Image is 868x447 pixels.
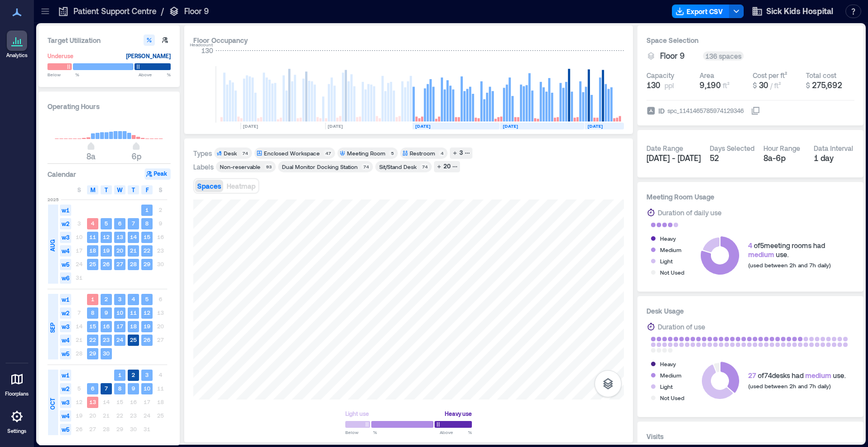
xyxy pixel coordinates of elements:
text: 27 [116,261,123,267]
div: Light [660,255,672,267]
text: 15 [144,233,150,240]
text: 26 [103,261,110,267]
div: 1 day [814,153,855,164]
div: of 74 desks had use. [748,371,846,380]
span: SEP [48,323,57,333]
span: w5 [60,424,71,435]
text: [DATE] [328,123,343,129]
div: Area [700,71,714,80]
div: Not Used [660,267,684,278]
span: Below % [345,429,377,436]
text: 25 [130,336,137,343]
span: medium [748,250,774,258]
text: 1 [145,206,149,213]
a: Settings [3,403,31,438]
text: 4 [91,220,94,227]
h3: Desk Usage [646,305,854,316]
text: [DATE] [415,123,431,129]
span: w5 [60,348,71,359]
text: 8 [145,220,149,227]
text: 13 [89,398,96,405]
button: 130 ppl [646,80,695,91]
div: Restroom [410,149,435,157]
text: 18 [89,247,96,254]
p: Patient Support Centre [73,6,157,17]
button: Export CSV [672,5,730,18]
text: 20 [116,247,123,254]
span: w5 [60,259,71,270]
span: AUG [48,240,57,251]
text: 13 [116,233,123,240]
span: w2 [60,383,71,394]
div: Desk [224,149,237,157]
text: 1 [118,371,121,378]
div: 8a - 6p [763,153,805,164]
span: Sick Kids Hospital [766,6,833,17]
text: 28 [130,261,137,267]
div: [PERSON_NAME] [126,50,171,62]
text: 10 [116,309,123,316]
text: 10 [144,385,150,392]
div: 4 [439,150,445,157]
div: Total cost [806,71,836,80]
div: Capacity [646,71,674,80]
text: 22 [144,247,150,254]
button: 3 [450,147,472,159]
div: Days Selected [710,144,754,153]
button: 20 [434,161,460,172]
text: 5 [105,220,108,227]
div: Meeting Room [347,149,385,157]
span: 130 [646,80,660,91]
span: (used between 2h and 7h daily) [748,383,831,389]
button: Heatmap [224,180,258,192]
span: (used between 2h and 7h daily) [748,262,831,268]
span: ft² [723,81,730,89]
text: 17 [116,323,123,329]
div: Non-reservable [220,163,261,171]
p: Floor 9 [184,6,209,17]
span: 2025 [47,196,59,203]
text: 2 [132,371,135,378]
div: Heavy use [445,408,472,419]
span: w3 [60,321,71,332]
div: Types [193,149,212,158]
div: Date Range [646,144,683,153]
span: OCT [48,398,57,410]
text: 5 [145,296,149,302]
span: 4 [748,241,752,249]
div: 47 [323,150,333,157]
div: Duration of daily use [658,207,722,218]
text: 3 [118,296,121,302]
div: 52 [710,153,754,164]
text: 18 [130,323,137,329]
div: Cost per ft² [753,71,787,80]
span: w3 [60,397,71,408]
button: Peak [145,168,171,180]
text: 9 [105,309,108,316]
button: $ 30 / ft² [753,80,801,91]
text: 1 [91,296,94,302]
div: Enclosed Workspace [264,149,320,157]
div: 136 spaces [703,51,744,60]
text: 9 [132,385,135,392]
span: 8a [86,151,96,161]
text: 14 [130,233,137,240]
span: w1 [60,294,71,305]
text: 12 [103,233,110,240]
div: of 5 meeting rooms had use. [748,241,831,259]
text: 23 [103,336,110,343]
div: spc_1141465785974129346 [666,105,745,116]
h3: Operating Hours [47,101,171,112]
div: Dual Monitor Docking Station [282,163,358,171]
text: [DATE] [588,123,603,129]
text: 7 [105,385,108,392]
span: / ft² [770,81,781,89]
text: 8 [91,309,94,316]
span: $ [806,81,810,89]
span: Spaces [197,182,221,190]
a: Analytics [3,27,31,62]
p: Analytics [6,52,28,59]
text: 21 [130,247,137,254]
div: 74 [240,150,250,157]
text: 19 [103,247,110,254]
